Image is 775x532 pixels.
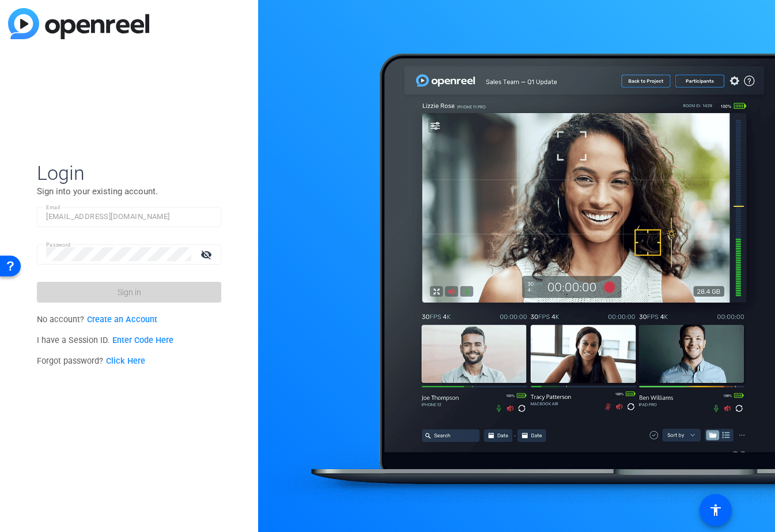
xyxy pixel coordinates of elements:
[709,503,723,517] mat-icon: accessibility
[87,315,157,325] a: Create an Account
[37,356,145,366] span: Forgot password?
[8,8,149,39] img: blue-gradient.svg
[46,242,71,248] mat-label: Password
[194,246,221,263] mat-icon: visibility_off
[37,335,173,345] span: I have a Session ID.
[37,161,221,185] span: Login
[37,185,221,198] p: Sign into your existing account.
[112,335,173,345] a: Enter Code Here
[46,204,61,210] mat-label: Email
[106,356,145,366] a: Click Here
[46,210,212,224] input: Enter Email Address
[37,315,157,325] span: No account?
